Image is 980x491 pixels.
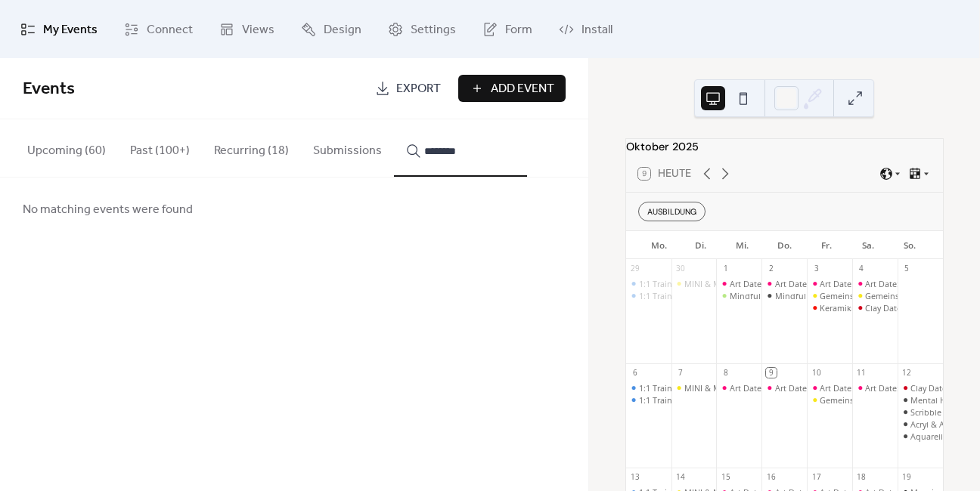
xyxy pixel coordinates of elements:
div: Art Date: create & celebrate yourself [807,278,852,289]
div: 1:1 Training mit Caterina (digital oder 5020 Salzburg) [626,278,671,289]
div: 30 [675,264,686,274]
div: Clay Date [898,382,943,394]
div: Art Date: create & celebrate yourself [716,382,761,394]
div: 8 [721,368,731,378]
div: 3 [811,264,822,274]
span: Add Event [491,80,554,98]
div: Art Date: create & celebrate yourself [807,382,852,394]
div: Oktober 2025 [626,139,943,156]
div: Clay Date [852,302,898,313]
div: Mindful Moves – Achtsame Körperübungen für mehr Balance [730,290,967,301]
div: 29 [630,264,640,274]
div: Art Date: create & celebrate yourself [775,278,914,289]
div: MINI & ME: Dein Moment mit Baby [671,278,717,289]
div: Mental Health Sunday: Vom Konsumieren ins Kreieren [898,394,943,406]
div: 19 [901,472,912,483]
div: 7 [675,368,686,378]
div: Gemeinsam stark: Kreativzeit für Kind & Eltern [852,290,898,301]
div: Keramikmalerei: Gestalte deinen Selbstliebe-Anker [807,302,852,313]
a: Form [471,6,544,52]
div: 14 [675,472,686,483]
div: 15 [721,472,731,483]
div: Art Date: create & celebrate yourself [716,278,761,289]
span: Settings [411,18,456,42]
div: Do. [764,231,805,260]
a: Install [547,6,624,52]
span: Install [581,18,612,42]
div: 4 [857,264,867,274]
span: Form [505,18,532,42]
a: Export [364,75,452,102]
div: Fr. [805,231,847,260]
div: Art Date: create & celebrate yourself [775,382,914,394]
div: Scribble & Befreiung: Mental Health Weekend [898,406,943,418]
div: Art Date: create & celebrate yourself [761,382,807,394]
span: Connect [147,18,193,42]
div: MINI & ME: Dein Moment mit Baby [671,382,717,394]
div: Mindful Morning [775,290,842,301]
span: Events [23,73,75,106]
div: 1:1 Training mit [PERSON_NAME] (digital oder 5020 [GEOGRAPHIC_DATA]) [639,278,924,289]
div: 6 [630,368,640,378]
div: Mo. [638,231,680,260]
div: Art Date: create & celebrate yourself [852,382,898,394]
span: Export [396,80,441,98]
div: Art Date: create & celebrate yourself [730,278,869,289]
div: Clay Date [910,382,947,394]
div: 2 [766,264,777,274]
div: Aquarell & Flow: Mental Health Weekend [898,431,943,442]
span: Views [242,18,274,42]
div: Art Date: create & celebrate yourself [730,382,869,394]
a: My Events [9,6,109,52]
div: MINI & ME: Dein Moment mit Baby [684,278,820,289]
div: 18 [857,472,867,483]
div: 11 [857,368,867,378]
a: Connect [113,6,204,52]
div: 17 [811,472,822,483]
div: Gemeinsam stark: Kreativzeit für Kind & Eltern [807,290,852,301]
div: Mi. [721,231,763,260]
button: Past (100+) [118,119,202,175]
div: Art Date: create & celebrate yourself [820,278,959,289]
div: 1:1 Training mit Caterina (digital oder 5020 Salzburg) [626,382,671,394]
div: 1:1 Training mit Caterina (digital oder 5020 Salzburg) [626,290,671,301]
button: Submissions [301,119,394,175]
button: Add Event [458,75,566,102]
button: Upcoming (60) [15,119,118,175]
div: 10 [811,368,822,378]
div: 13 [630,472,640,483]
div: Art Date: create & celebrate yourself [820,382,959,394]
div: AUSBILDUNG [638,202,706,221]
div: Sa. [847,231,889,260]
span: Design [324,18,361,42]
div: 9 [766,368,777,378]
div: So. [889,231,931,260]
div: 1:1 Training mit [PERSON_NAME] (digital oder 5020 [GEOGRAPHIC_DATA]) [639,290,924,301]
div: Acryl & Ausdruck: Mental Health Weekend [898,418,943,430]
span: No matching events were found [23,201,193,219]
div: 12 [901,368,912,378]
div: 1:1 Training mit [PERSON_NAME] (digital oder 5020 [GEOGRAPHIC_DATA]) [639,394,924,406]
div: Gemeinsam stark: Kreativzeit für Kind & Eltern [807,394,852,406]
button: Recurring (18) [202,119,301,175]
div: Clay Date [865,302,901,313]
div: MINI & ME: Dein Moment mit Baby [684,382,820,394]
a: Settings [377,6,467,52]
div: Art Date: create & celebrate yourself [852,278,898,289]
div: 1:1 Training mit Caterina (digital oder 5020 Salzburg) [626,394,671,406]
div: 1 [721,264,731,274]
div: 16 [766,472,777,483]
a: Design [290,6,373,52]
div: 1:1 Training mit [PERSON_NAME] (digital oder 5020 [GEOGRAPHIC_DATA]) [639,382,924,394]
div: 5 [901,264,912,274]
div: Art Date: create & celebrate yourself [761,278,807,289]
span: My Events [43,18,98,42]
div: Mindful Morning [761,290,807,301]
div: Di. [680,231,721,260]
a: Views [208,6,286,52]
div: Mindful Moves – Achtsame Körperübungen für mehr Balance [716,290,761,301]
